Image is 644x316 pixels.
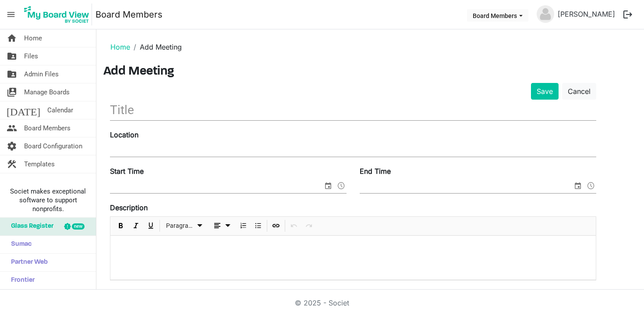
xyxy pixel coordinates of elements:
[24,29,42,47] span: Home
[113,217,128,235] div: Bold
[236,217,251,235] div: Numbered List
[7,218,53,235] span: Glass Register
[295,298,349,307] a: © 2025 - Societ
[360,166,391,176] label: End Time
[7,137,17,155] span: settings
[7,29,17,47] span: home
[47,101,73,119] span: Calendar
[7,254,48,271] span: Partner Web
[208,217,236,235] div: Alignments
[619,5,637,24] button: logout
[96,6,163,23] a: Board Members
[323,180,333,191] span: select
[115,220,127,231] button: Bold
[24,47,38,65] span: Files
[467,9,528,22] button: Board Members dropdownbutton
[3,6,19,23] span: menu
[110,100,596,120] input: Title
[21,4,96,25] a: My Board View Logo
[110,202,148,213] label: Description
[24,83,70,101] span: Manage Boards
[163,220,206,231] button: Paragraph dropdownbutton
[251,217,265,235] div: Bulleted List
[562,83,596,100] a: Cancel
[21,4,92,25] img: My Board View Logo
[209,220,234,231] button: dropdownbutton
[145,220,157,231] button: Underline
[7,101,40,119] span: [DATE]
[128,217,143,235] div: Italic
[110,166,144,176] label: Start Time
[7,65,17,83] span: folder_shared
[161,217,208,235] div: Formats
[269,217,283,235] div: Insert Link
[7,83,17,101] span: switch_account
[103,65,637,79] h3: Add Meeting
[24,155,55,173] span: Templates
[130,220,142,231] button: Italic
[143,217,158,235] div: Underline
[4,187,92,213] span: Societ makes exceptional software to support nonprofits.
[130,42,182,52] li: Add Meeting
[72,223,85,230] div: new
[110,129,138,140] label: Location
[7,47,17,65] span: folder_shared
[110,43,130,51] a: Home
[7,272,35,289] span: Frontier
[7,119,17,137] span: people
[531,83,559,100] button: Save
[24,119,71,137] span: Board Members
[7,236,32,253] span: Sumac
[537,5,554,23] img: no-profile-picture.svg
[7,155,17,173] span: construction
[554,5,619,23] a: [PERSON_NAME]
[166,220,195,231] span: Paragraph
[24,65,59,83] span: Admin Files
[110,287,129,298] label: Notes
[573,180,583,191] span: select
[237,220,249,231] button: Numbered List
[252,220,264,231] button: Bulleted List
[24,137,82,155] span: Board Configuration
[270,220,282,231] button: Insert Link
